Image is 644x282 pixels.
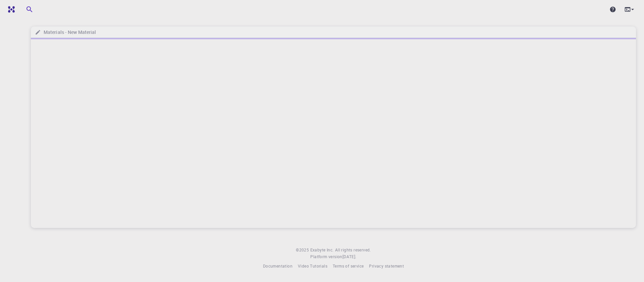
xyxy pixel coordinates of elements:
h6: Materials - New Material [41,29,96,36]
a: Privacy statement [369,263,404,270]
span: Documentation [263,263,292,269]
span: Terms of service [333,263,364,269]
span: Privacy statement [369,263,404,269]
a: Video Tutorials [298,263,327,270]
span: Exabyte Inc. [310,247,334,252]
nav: breadcrumb [34,29,97,36]
a: Exabyte Inc. [310,247,334,253]
a: Terms of service [333,263,364,270]
span: [DATE] . [342,254,357,259]
span: © 2025 [296,247,310,253]
span: All rights reserved. [335,247,371,253]
a: Documentation [263,263,292,270]
a: [DATE]. [342,253,357,260]
span: Platform version [310,253,342,260]
img: logo [5,6,15,13]
span: Video Tutorials [298,263,327,269]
